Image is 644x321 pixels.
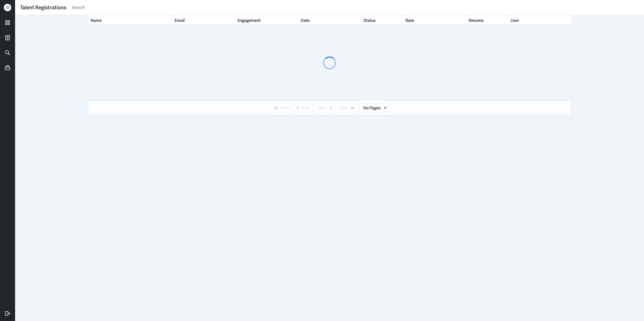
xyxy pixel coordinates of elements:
[466,15,508,25] th: Resume
[340,105,348,111] span: Last
[272,103,292,112] button: First
[315,103,334,112] button: Next
[302,105,310,111] span: Prev
[4,4,11,11] div: J D
[235,15,298,25] th: Toggle SortBy
[281,105,289,111] span: First
[172,15,235,25] th: Toggle SortBy
[298,15,361,25] th: Toggle SortBy
[361,15,403,25] th: Toggle SortBy
[403,15,466,25] th: Toggle SortBy
[508,15,571,25] th: User
[71,4,639,11] input: Search
[88,15,172,25] th: Toggle SortBy
[20,4,66,11] div: Talent Registrations
[318,105,327,111] span: Next
[295,103,313,112] button: Prev
[337,103,357,112] button: Last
